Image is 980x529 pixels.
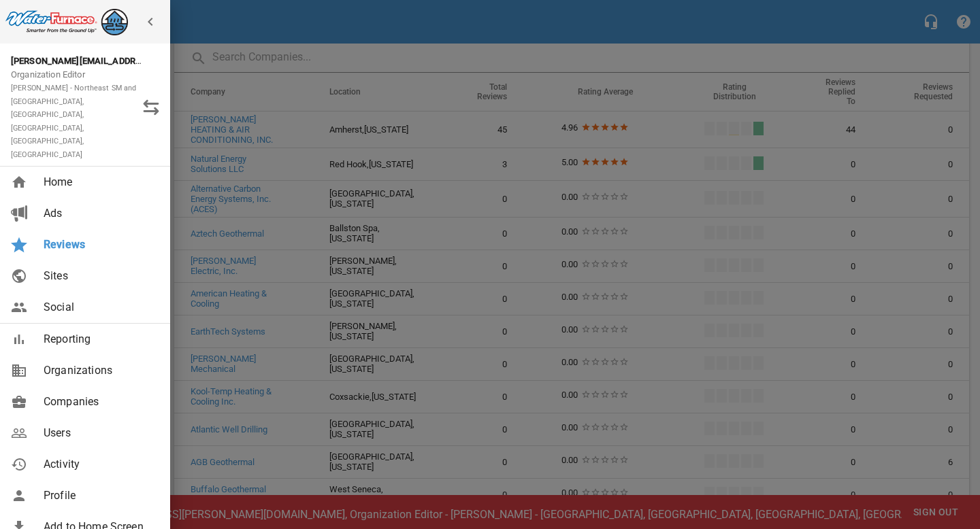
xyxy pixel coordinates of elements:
span: Companies [44,394,154,410]
span: Organization Editor [11,69,136,159]
button: Switch Role [135,91,167,124]
span: Users [44,425,154,441]
span: Profile [44,488,154,504]
span: Social [44,299,154,315]
img: waterfurnace_logo.png [5,5,128,35]
span: Activity [44,456,154,473]
small: [PERSON_NAME] - Northeast SM and [GEOGRAPHIC_DATA], [GEOGRAPHIC_DATA], [GEOGRAPHIC_DATA], [GEOGRA... [11,84,136,159]
span: Reviews [44,237,154,253]
strong: [PERSON_NAME][EMAIL_ADDRESS][PERSON_NAME][DOMAIN_NAME] [11,56,292,66]
span: Sites [44,268,154,284]
span: Ads [44,205,154,222]
span: Home [44,174,154,190]
span: Organizations [44,362,154,379]
span: Reporting [44,331,154,347]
